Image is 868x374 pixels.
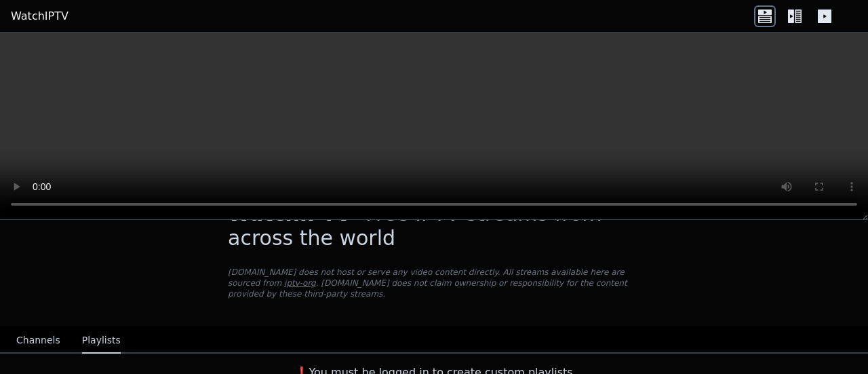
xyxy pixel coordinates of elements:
p: [DOMAIN_NAME] does not host or serve any video content directly. All streams available here are s... [228,267,640,299]
a: iptv-org [284,278,316,288]
span: WatchIPTV [228,202,352,225]
button: Playlists [82,328,121,354]
h1: - Free IPTV streams from across the world [228,202,640,250]
button: Channels [16,328,60,354]
a: WatchIPTV [11,8,68,24]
